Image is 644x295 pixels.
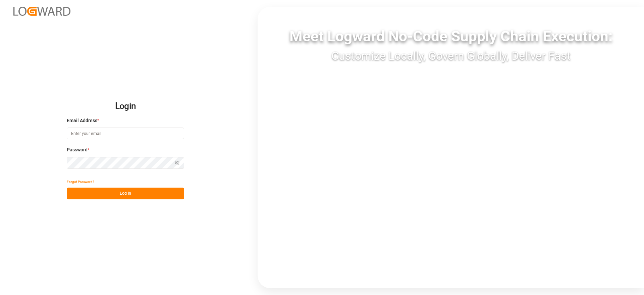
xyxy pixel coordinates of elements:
input: Enter your email [67,128,184,139]
span: Email Address [67,117,97,124]
span: Password [67,146,88,153]
button: Forgot Password? [67,176,94,188]
div: Meet Logward No-Code Supply Chain Execution: [258,25,644,47]
div: Customize Locally, Govern Globally, Deliver Fast [258,47,644,64]
h2: Login [67,96,184,117]
img: Logward_new_orange.png [13,7,70,16]
button: Log In [67,188,184,199]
